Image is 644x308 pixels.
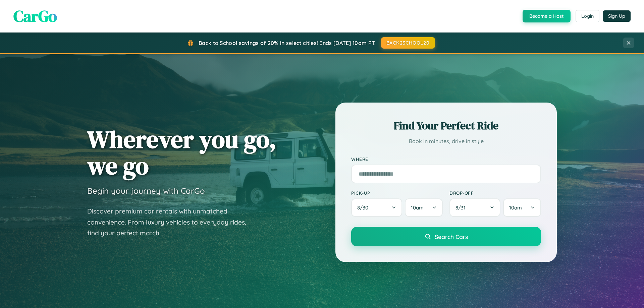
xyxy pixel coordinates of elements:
h1: Wherever you go, we go [87,126,276,179]
button: Sign Up [603,10,631,22]
span: 8 / 30 [357,204,372,211]
label: Pick-up [351,190,443,196]
button: 10am [405,198,443,217]
label: Where [351,156,541,162]
p: Book in minutes, drive in style [351,136,541,146]
h3: Begin your journey with CarGo [87,186,205,196]
button: 8/31 [449,198,500,217]
span: Back to School savings of 20% in select cities! Ends [DATE] 10am PT. [199,40,376,46]
button: 8/30 [351,198,402,217]
h2: Find Your Perfect Ride [351,118,541,133]
p: Discover premium car rentals with unmatched convenience. From luxury vehicles to everyday rides, ... [87,206,255,239]
span: 10am [509,204,522,211]
button: Search Cars [351,227,541,246]
span: 8 / 31 [455,204,469,211]
button: BACK2SCHOOL20 [381,37,435,49]
button: Become a Host [523,10,571,22]
button: 10am [503,198,541,217]
span: Search Cars [435,233,468,240]
button: Login [576,10,599,22]
label: Drop-off [449,190,541,196]
span: 10am [411,204,424,211]
span: CarGo [13,5,57,27]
